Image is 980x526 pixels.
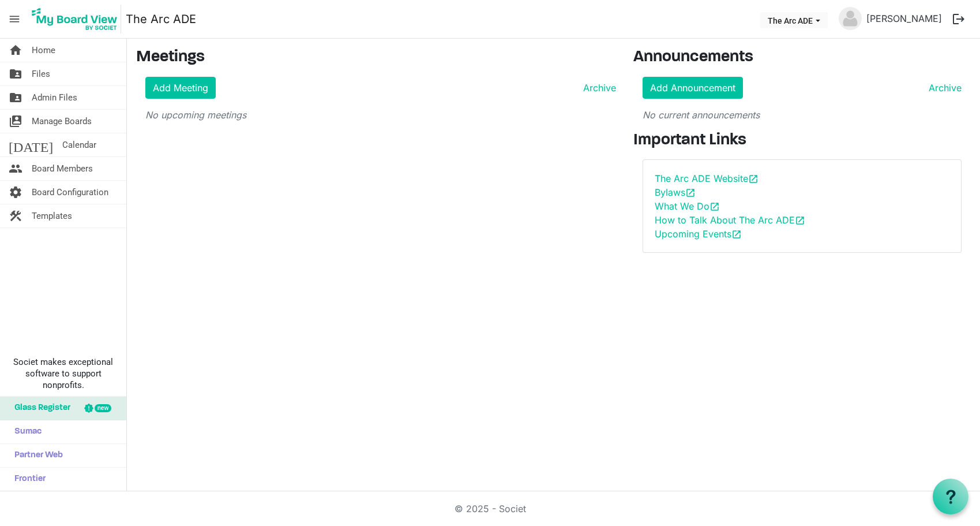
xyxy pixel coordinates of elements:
span: open_in_new [748,174,759,184]
span: people [9,157,22,180]
a: How to Talk About The Arc ADEopen_in_new [655,214,805,226]
a: Archive [579,81,616,95]
span: construction [9,204,22,227]
h3: Important Links [633,131,971,151]
span: open_in_new [731,229,742,240]
div: new [95,404,111,412]
span: open_in_new [795,215,805,226]
span: Frontier [9,468,46,491]
a: © 2025 - Societ [455,503,526,514]
a: Archive [924,81,962,95]
h3: Meetings [136,48,616,68]
h3: Announcements [633,48,971,68]
a: Bylawsopen_in_new [655,186,696,198]
img: My Board View Logo [28,5,121,33]
span: Files [32,62,50,85]
span: Glass Register [9,397,70,420]
span: Admin Files [32,86,77,109]
span: settings [9,181,22,204]
span: Societ makes exceptional software to support nonprofits. [5,356,121,391]
span: folder_shared [9,86,22,109]
a: The Arc ADE Websiteopen_in_new [655,173,759,184]
span: Calendar [62,133,96,156]
span: menu [3,8,25,30]
a: What We Doopen_in_new [655,200,720,212]
span: open_in_new [685,188,696,198]
p: No current announcements [643,108,962,122]
span: Manage Boards [32,110,92,133]
a: Add Announcement [643,77,743,99]
a: My Board View Logo [28,5,126,33]
span: folder_shared [9,62,22,85]
span: Board Members [32,157,93,180]
span: home [9,39,22,62]
span: Sumac [9,420,42,443]
span: Home [32,39,55,62]
span: Board Configuration [32,181,108,204]
button: The Arc ADE dropdownbutton [760,12,828,28]
img: no-profile-picture.svg [839,7,862,30]
span: Templates [32,204,72,227]
a: Add Meeting [145,77,216,99]
button: logout [947,7,971,31]
span: [DATE] [9,133,53,156]
a: Upcoming Eventsopen_in_new [655,228,742,240]
a: [PERSON_NAME] [862,7,947,30]
span: Partner Web [9,444,63,467]
span: open_in_new [709,202,720,212]
p: No upcoming meetings [145,108,616,122]
a: The Arc ADE [126,8,196,31]
span: switch_account [9,110,22,133]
